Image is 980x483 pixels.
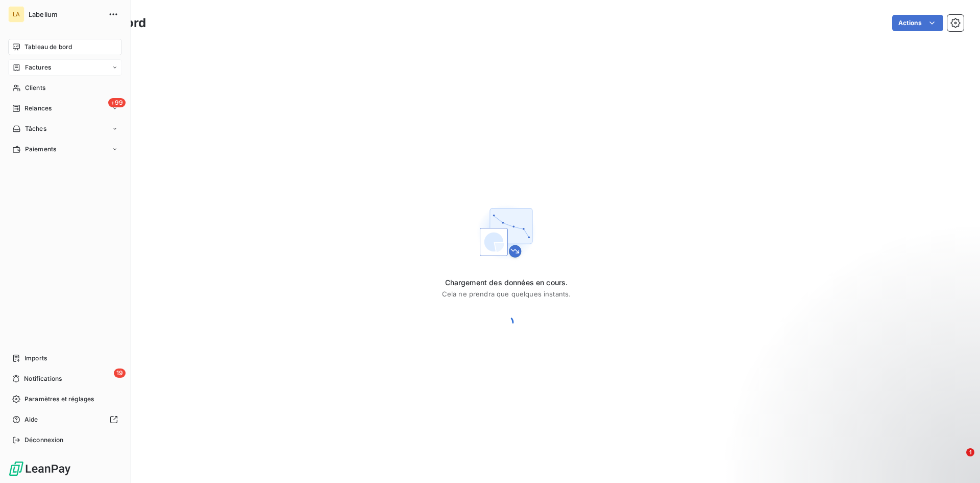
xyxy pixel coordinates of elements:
[24,435,64,445] span: Déconnexion
[24,415,38,424] span: Aide
[8,461,71,477] img: Logo LeanPay
[442,278,571,288] span: Chargement des données en cours.
[25,145,56,154] span: Paiements
[24,104,52,113] span: Relances
[474,200,539,265] img: First time
[25,124,46,133] span: Tâches
[114,369,126,378] span: 19
[25,63,51,72] span: Factures
[892,15,943,31] button: Actions
[24,374,62,383] span: Notifications
[442,290,571,298] span: Cela ne prendra que quelques instants.
[8,6,24,22] div: LA
[25,83,45,93] span: Clients
[108,98,126,107] span: +99
[24,42,72,52] span: Tableau de bord
[29,10,102,18] span: Labelium
[24,354,47,363] span: Imports
[945,448,970,473] iframe: Intercom live chat
[8,411,122,428] a: Aide
[966,448,974,456] span: 1
[24,395,94,404] span: Paramètres et réglages
[776,384,980,455] iframe: Intercom notifications message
